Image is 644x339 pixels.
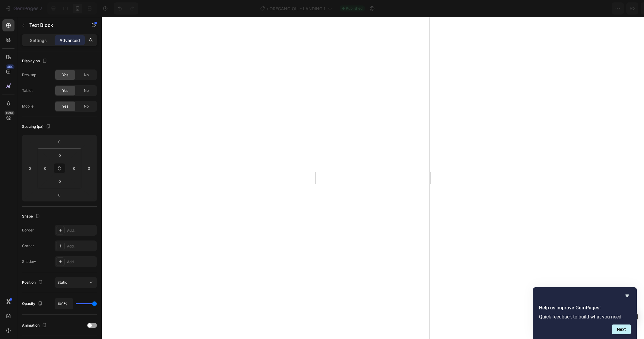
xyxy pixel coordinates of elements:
[84,72,89,78] span: No
[67,228,95,233] div: Add...
[70,164,79,173] input: 0px
[62,72,68,78] span: Yes
[67,244,95,249] div: Add...
[22,104,33,109] div: Mobile
[29,21,81,29] p: Text Block
[22,57,48,65] div: Display on
[521,2,579,15] button: 1 product assigned
[54,177,66,186] input: 0px
[22,123,52,131] div: Spacing (px)
[5,111,14,115] div: Beta
[84,88,89,93] span: No
[57,280,67,285] span: Static
[604,2,629,15] button: Publish
[346,6,362,11] span: Published
[316,17,429,339] iframe: Design area
[22,259,36,264] div: Shadow
[612,324,631,334] button: Next question
[22,243,34,249] div: Corner
[526,5,566,12] span: 1 product assigned
[6,64,14,69] div: 450
[609,5,624,12] div: Publish
[84,104,89,109] span: No
[30,37,47,44] p: Settings
[22,88,33,93] div: Tablet
[22,300,44,308] div: Opacity
[22,212,41,221] div: Shape
[114,2,138,15] div: Undo/Redo
[22,228,34,233] div: Border
[55,298,73,309] input: Auto
[582,2,601,15] button: Save
[62,88,68,93] span: Yes
[539,304,631,312] h2: Help us improve GemPages!
[59,37,80,44] p: Advanced
[53,190,65,199] input: 0
[54,151,66,160] input: 0px
[40,5,42,12] p: 7
[269,5,325,12] span: OREGANO OIL - LANDING 1
[25,164,34,173] input: 0
[55,277,97,288] button: Static
[539,314,631,320] p: Quick feedback to build what you need.
[267,5,268,12] span: /
[22,279,44,287] div: Position
[67,259,95,265] div: Add...
[53,137,65,146] input: 0
[2,2,45,15] button: 7
[41,164,50,173] input: 0px
[587,6,597,11] span: Save
[623,292,631,299] button: Hide survey
[22,321,48,330] div: Animation
[539,292,631,334] div: Help us improve GemPages!
[84,164,94,173] input: 0
[22,72,36,78] div: Desktop
[62,104,68,109] span: Yes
